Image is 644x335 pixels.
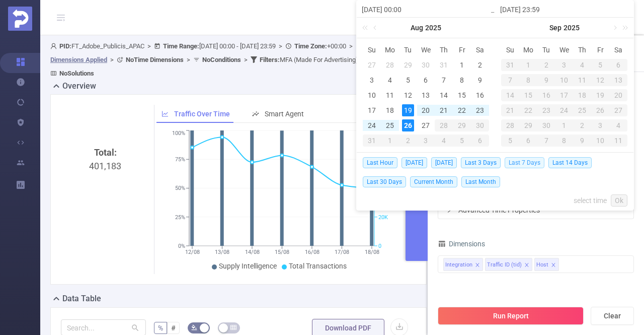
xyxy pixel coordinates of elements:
[435,103,453,118] td: August 21, 2025
[456,89,468,101] div: 15
[537,57,555,73] td: September 2, 2025
[399,88,417,103] td: August 12, 2025
[555,119,574,131] div: 1
[609,103,627,118] td: September 27, 2025
[381,118,399,133] td: August 25, 2025
[519,57,537,73] td: September 1, 2025
[609,133,627,148] td: October 11, 2025
[420,119,432,131] div: 27
[537,89,555,101] div: 16
[555,104,574,116] div: 24
[501,104,519,116] div: 21
[260,56,280,63] b: Filters :
[202,56,241,63] b: No Conditions
[453,45,471,54] span: Fr
[275,249,289,255] tspan: 15/08
[417,88,435,103] td: August 13, 2025
[501,133,519,148] td: October 5, 2025
[384,119,396,131] div: 25
[175,185,185,192] tspan: 50%
[294,42,327,50] b: Time Zone:
[609,45,627,54] span: Sa
[617,18,630,38] a: Next year (Control + right)
[399,103,417,118] td: August 19, 2025
[548,18,562,38] a: Sep
[163,42,199,50] b: Time Range:
[384,59,396,71] div: 28
[453,119,471,131] div: 29
[191,324,197,330] i: icon: bg-colors
[172,130,185,137] tspan: 100%
[501,119,519,131] div: 28
[366,59,378,71] div: 27
[574,191,607,210] a: select time
[363,73,381,88] td: August 3, 2025
[362,4,490,16] input: Start date
[519,74,537,86] div: 8
[609,57,627,73] td: September 6, 2025
[524,262,529,269] i: icon: close
[555,133,574,148] td: October 8, 2025
[304,249,319,255] tspan: 16/08
[501,74,519,86] div: 7
[591,118,609,133] td: October 3, 2025
[501,89,519,101] div: 14
[537,74,555,86] div: 9
[420,89,432,101] div: 13
[371,18,380,38] a: Previous month (PageUp)
[551,262,556,269] i: icon: close
[471,133,489,148] td: September 6, 2025
[363,103,381,118] td: August 17, 2025
[366,89,378,101] div: 10
[519,73,537,88] td: September 8, 2025
[453,57,471,73] td: August 1, 2025
[609,89,627,101] div: 20
[417,57,435,73] td: July 30, 2025
[241,56,251,63] span: >
[519,42,537,57] th: Mon
[402,104,414,116] div: 19
[420,59,432,71] div: 30
[471,45,489,54] span: Sa
[453,73,471,88] td: August 8, 2025
[417,45,435,54] span: We
[453,88,471,103] td: August 15, 2025
[435,118,453,133] td: August 28, 2025
[609,74,627,86] div: 13
[453,103,471,118] td: August 22, 2025
[591,59,609,71] div: 5
[573,135,591,147] div: 9
[591,103,609,118] td: September 26, 2025
[487,258,522,272] div: Traffic ID (tid)
[591,89,609,101] div: 19
[435,119,453,131] div: 28
[363,157,397,168] span: Last Hour
[417,135,435,147] div: 3
[555,89,574,101] div: 17
[435,135,453,147] div: 4
[501,59,519,71] div: 31
[537,88,555,103] td: September 16, 2025
[366,74,378,86] div: 3
[573,42,591,57] th: Thu
[435,133,453,148] td: September 4, 2025
[591,42,609,57] th: Fri
[501,73,519,88] td: September 7, 2025
[519,45,537,54] span: Mo
[471,119,489,131] div: 30
[399,42,417,57] th: Tue
[171,324,176,332] span: #
[384,104,396,116] div: 18
[335,249,349,255] tspan: 17/08
[65,146,146,315] div: 401,183
[609,119,627,131] div: 4
[519,88,537,103] td: September 15, 2025
[260,56,377,63] span: MFA (Made For Advertising) ≥ 50%
[402,89,414,101] div: 12
[50,42,386,77] span: FT_Adobe_Publicis_APAC [DATE] 00:00 - [DATE] 23:59 +00:00
[555,73,574,88] td: September 10, 2025
[501,42,519,57] th: Sun
[537,103,555,118] td: September 23, 2025
[519,118,537,133] td: September 29, 2025
[456,104,468,116] div: 22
